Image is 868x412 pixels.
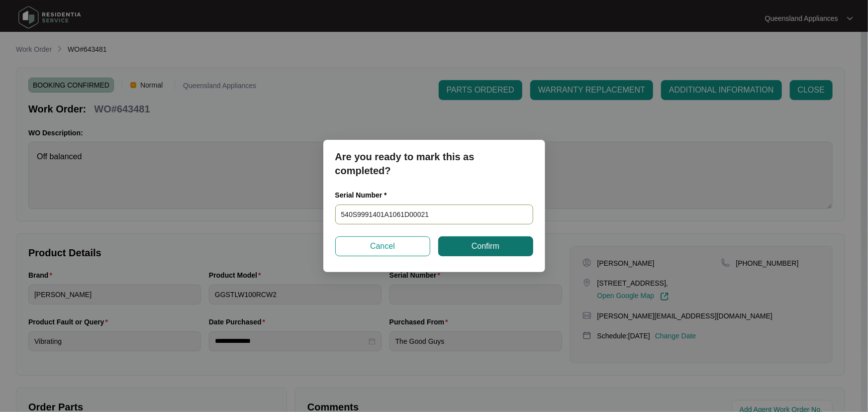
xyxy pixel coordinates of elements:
span: Cancel [370,240,395,252]
p: Are you ready to mark this as [335,150,533,164]
button: Confirm [438,236,533,256]
span: Confirm [472,240,499,252]
label: Serial Number * [335,190,394,200]
p: completed? [335,164,533,178]
button: Cancel [335,236,430,256]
